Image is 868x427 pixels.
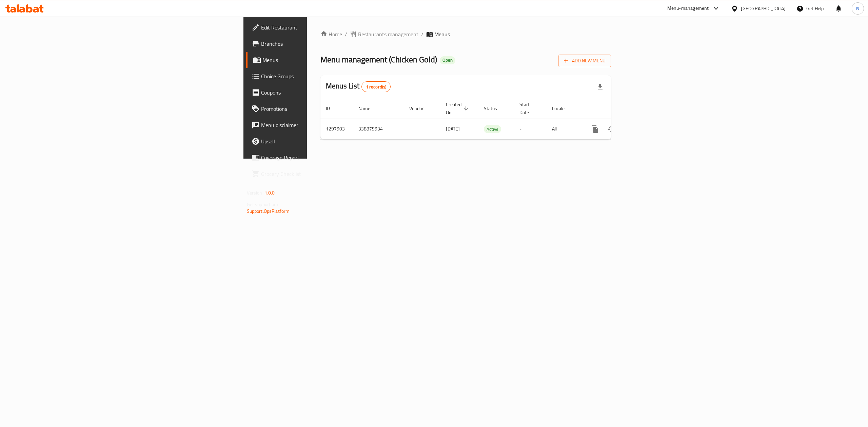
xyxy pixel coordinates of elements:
[246,166,389,182] a: Grocery Checklist
[446,124,460,133] span: [DATE]
[261,105,383,113] span: Promotions
[246,149,389,166] a: Coverage Report
[246,117,389,133] a: Menu disclaimer
[446,100,470,117] span: Created On
[261,88,383,97] span: Coupons
[409,104,432,113] span: Vendor
[514,119,547,139] td: -
[326,104,339,113] span: ID
[247,188,263,197] span: Version:
[484,104,506,113] span: Status
[434,30,450,38] span: Menus
[246,133,389,149] a: Upsell
[246,84,389,101] a: Coupons
[547,119,581,139] td: All
[603,121,619,137] button: Change Status
[519,100,538,117] span: Start Date
[592,79,608,95] div: Export file
[667,4,709,13] div: Menu-management
[362,84,391,90] span: 1 record(s)
[421,30,423,38] li: /
[358,104,379,113] span: Name
[320,98,657,140] table: enhanced table
[264,188,275,197] span: 1.0.0
[261,154,383,162] span: Coverage Report
[261,170,383,178] span: Grocery Checklist
[741,5,786,12] div: [GEOGRAPHIC_DATA]
[361,81,391,92] div: Total records count
[261,72,383,80] span: Choice Groups
[581,98,657,119] th: Actions
[558,55,611,67] button: Add New Menu
[552,104,573,113] span: Locale
[261,137,383,145] span: Upsell
[246,68,389,84] a: Choice Groups
[246,101,389,117] a: Promotions
[484,125,501,133] span: Active
[262,56,383,64] span: Menus
[261,23,383,32] span: Edit Restaurant
[326,81,391,92] h2: Menus List
[440,56,455,64] div: Open
[261,40,383,48] span: Branches
[440,57,455,63] span: Open
[564,57,606,65] span: Add New Menu
[587,121,603,137] button: more
[856,5,859,12] span: N
[247,200,278,209] span: Get support on:
[320,30,611,38] nav: breadcrumb
[247,207,290,216] a: Support.OpsPlatform
[261,121,383,129] span: Menu disclaimer
[246,36,389,52] a: Branches
[246,52,389,68] a: Menus
[246,19,389,36] a: Edit Restaurant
